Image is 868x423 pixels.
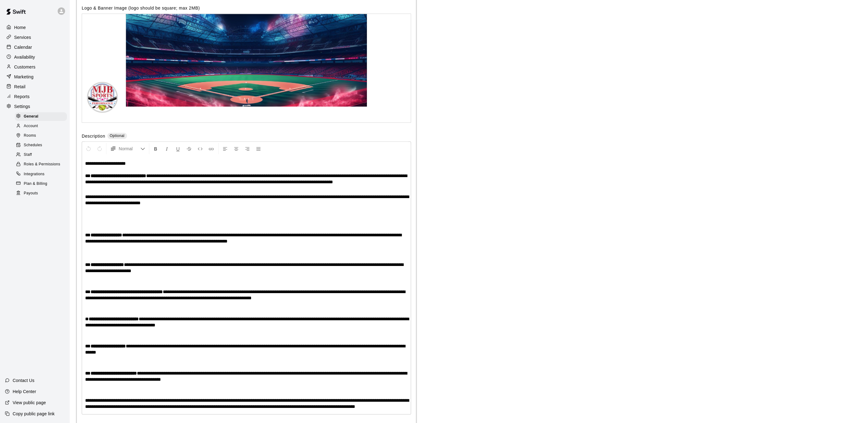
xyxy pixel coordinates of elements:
[231,143,241,154] button: Center Align
[162,143,172,154] button: Format Italics
[15,121,69,131] a: Account
[82,6,200,10] label: Logo & Banner Image (logo should be square; max 2MB)
[13,411,55,417] p: Copy public page link
[83,143,94,154] button: Undo
[24,123,38,129] span: Account
[5,23,64,32] a: Home
[15,179,69,189] a: Plan & Billing
[184,143,194,154] button: Format Strikethrough
[5,102,64,111] a: Settings
[15,151,67,159] div: Staff
[24,142,42,148] span: Schedules
[15,112,69,121] a: General
[220,143,230,154] button: Left Align
[24,133,36,139] span: Rooms
[5,43,64,52] a: Calendar
[13,400,46,406] p: View public page
[14,84,26,90] p: Retail
[15,189,69,198] a: Payouts
[15,131,69,141] a: Rooms
[15,131,67,140] div: Rooms
[15,150,69,160] a: Staff
[14,64,35,70] p: Customers
[15,170,67,179] div: Integrations
[15,180,67,188] div: Plan & Billing
[15,160,67,169] div: Roles & Permissions
[24,190,38,197] span: Payouts
[14,93,30,100] p: Reports
[15,169,69,179] a: Integrations
[150,143,161,154] button: Format Bold
[15,141,67,150] div: Schedules
[206,143,216,154] button: Insert Link
[253,143,264,154] button: Justify Align
[15,141,69,150] a: Schedules
[24,114,39,120] span: General
[5,82,64,91] a: Retail
[108,143,148,154] button: Formatting Options
[24,181,47,187] span: Plan & Billing
[15,122,67,131] div: Account
[14,34,31,40] p: Services
[82,133,105,140] label: Description
[110,133,125,138] span: Optional
[173,143,183,154] button: Format Underline
[14,74,34,80] p: Marketing
[195,143,205,154] button: Insert Code
[14,103,30,110] p: Settings
[242,143,253,154] button: Right Align
[5,72,64,81] a: Marketing
[15,189,67,198] div: Payouts
[24,161,60,168] span: Roles & Permissions
[5,52,64,62] a: Availability
[5,33,64,42] a: Services
[24,171,45,177] span: Integrations
[94,143,105,154] button: Redo
[15,160,69,169] a: Roles & Permissions
[13,377,35,384] p: Contact Us
[119,145,140,151] span: Normal
[5,92,64,101] a: Reports
[13,388,36,395] p: Help Center
[14,24,26,31] p: Home
[14,44,32,50] p: Calendar
[14,54,35,60] p: Availability
[24,152,32,158] span: Staff
[15,112,67,121] div: General
[5,62,64,72] a: Customers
